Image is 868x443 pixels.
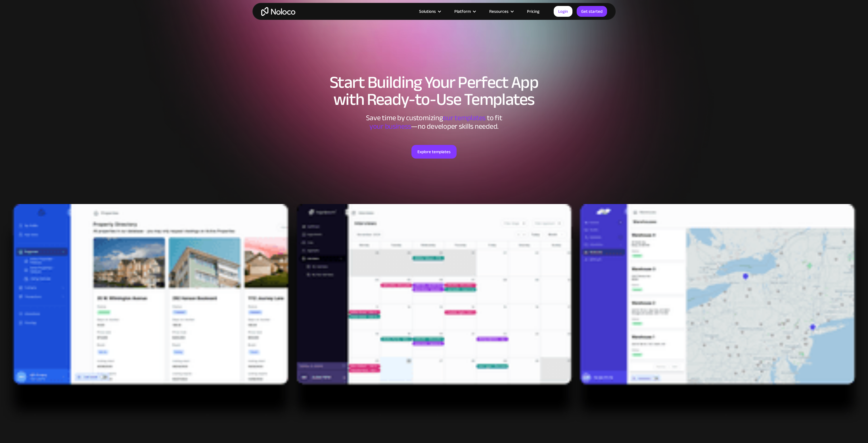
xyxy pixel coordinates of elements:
[258,74,610,108] h1: Start Building Your Perfect App with Ready-to-Use Templates
[577,6,607,17] a: Get started
[369,119,411,133] span: your business
[454,8,471,15] div: Platform
[419,8,436,15] div: Solutions
[411,145,457,159] a: Explore templates
[554,6,572,17] a: Login
[443,111,486,125] span: our templates
[482,8,520,15] div: Resources
[349,114,519,131] div: Save time by customizing to fit ‍ —no developer skills needed.
[520,8,547,15] a: Pricing
[447,8,482,15] div: Platform
[489,8,509,15] div: Resources
[412,8,447,15] div: Solutions
[261,7,295,16] a: home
